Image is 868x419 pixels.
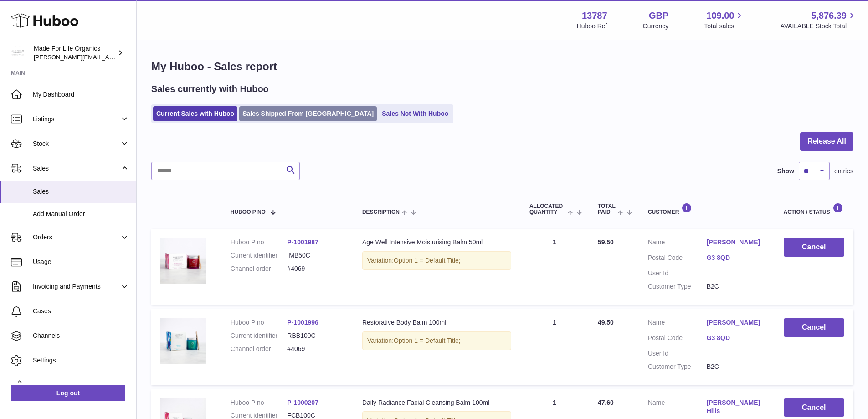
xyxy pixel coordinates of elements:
[598,238,614,246] span: 59.50
[394,337,461,344] span: Option 1 = Default Title;
[160,318,206,364] img: restorative-body-balm-100ml-rbb100c-1-v1.jpg
[520,309,589,385] td: 1
[777,167,794,176] label: Show
[707,362,765,371] dd: B2C
[362,238,511,247] div: Age Well Intensive Moisturising Balm 50ml
[33,210,129,218] span: Add Manual Order
[577,22,607,31] div: Huboo Ref
[34,44,116,62] div: Made For Life Organics
[784,398,844,417] button: Cancel
[780,10,857,31] a: 5,876.39 AVAILABLE Stock Total
[648,349,707,358] dt: User Id
[648,282,707,291] dt: Customer Type
[643,22,669,31] div: Currency
[34,53,231,61] span: [PERSON_NAME][EMAIL_ADDRESS][PERSON_NAME][DOMAIN_NAME]
[704,10,745,31] a: 109.00 Total sales
[33,381,129,389] span: Returns
[11,46,25,60] img: geoff.winwood@madeforlifeorganics.com
[648,398,707,418] dt: Name
[33,140,120,148] span: Stock
[287,264,344,273] dd: #4069
[529,203,565,215] span: ALLOCATED Quantity
[153,106,237,121] a: Current Sales with Huboo
[362,318,511,327] div: Restorative Body Balm 100ml
[362,398,511,407] div: Daily Radiance Facial Cleansing Balm 100ml
[648,318,707,329] dt: Name
[151,59,853,74] h1: My Huboo - Sales report
[648,269,707,278] dt: User Id
[707,398,765,416] a: [PERSON_NAME]-Hills
[379,106,452,121] a: Sales Not With Huboo
[33,115,120,124] span: Listings
[231,251,288,260] dt: Current identifier
[231,345,288,353] dt: Channel order
[231,264,288,273] dt: Channel order
[287,251,344,260] dd: IMB50C
[648,362,707,371] dt: Customer Type
[287,345,344,353] dd: #4069
[231,331,288,340] dt: Current identifier
[33,282,120,291] span: Invoicing and Payments
[800,132,853,151] button: Release All
[648,238,707,249] dt: Name
[287,399,318,406] a: P-1000207
[151,83,269,95] h2: Sales currently with Huboo
[811,10,847,22] span: 5,876.39
[362,251,511,270] div: Variation:
[707,282,765,291] dd: B2C
[231,238,288,247] dt: Huboo P no
[648,253,707,264] dt: Postal Code
[287,238,318,246] a: P-1001987
[33,258,129,266] span: Usage
[33,356,129,365] span: Settings
[160,238,206,284] img: age-well-intensive-moisturising-balm-50ml-imb50c-1.jpg
[287,319,318,326] a: P-1001996
[520,229,589,305] td: 1
[784,318,844,337] button: Cancel
[707,318,765,327] a: [PERSON_NAME]
[649,10,668,22] strong: GBP
[33,164,120,173] span: Sales
[582,10,607,22] strong: 13787
[784,238,844,257] button: Cancel
[598,203,616,215] span: Total paid
[780,22,857,31] span: AVAILABLE Stock Total
[239,106,377,121] a: Sales Shipped From [GEOGRAPHIC_DATA]
[33,331,129,340] span: Channels
[231,209,266,215] span: Huboo P no
[231,398,288,407] dt: Huboo P no
[231,318,288,327] dt: Huboo P no
[648,203,765,215] div: Customer
[598,319,614,326] span: 49.50
[706,10,734,22] span: 109.00
[598,399,614,406] span: 47.60
[648,334,707,345] dt: Postal Code
[33,90,129,99] span: My Dashboard
[394,257,461,264] span: Option 1 = Default Title;
[704,22,745,31] span: Total sales
[362,331,511,350] div: Variation:
[707,253,765,262] a: G3 8QD
[287,331,344,340] dd: RBB100C
[784,203,844,215] div: Action / Status
[834,167,853,176] span: entries
[33,187,129,196] span: Sales
[33,233,120,242] span: Orders
[707,334,765,342] a: G3 8QD
[707,238,765,247] a: [PERSON_NAME]
[33,307,129,316] span: Cases
[11,385,125,401] a: Log out
[362,209,400,215] span: Description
